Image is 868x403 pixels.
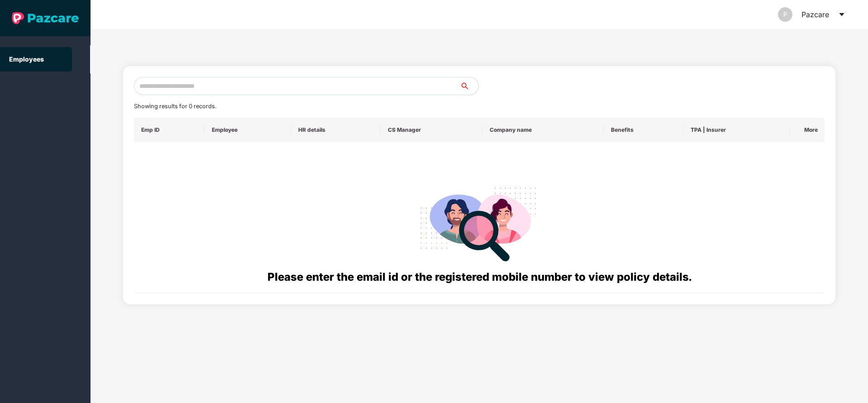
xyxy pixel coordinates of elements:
[414,177,544,269] img: svg+xml;base64,PHN2ZyB4bWxucz0iaHR0cDovL3d3dy53My5vcmcvMjAwMC9zdmciIHdpZHRoPSIyODgiIGhlaWdodD0iMj...
[205,118,291,142] th: Employee
[9,55,44,63] a: Employees
[790,118,825,142] th: More
[460,77,479,95] button: search
[683,118,790,142] th: TPA | Insurer
[482,118,604,142] th: Company name
[604,118,683,142] th: Benefits
[134,118,205,142] th: Emp ID
[460,82,478,90] span: search
[291,118,380,142] th: HR details
[134,103,216,110] span: Showing results for 0 records.
[838,11,845,18] span: caret-down
[381,118,482,142] th: CS Manager
[267,270,692,283] span: Please enter the email id or the registered mobile number to view policy details.
[783,7,787,22] span: P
